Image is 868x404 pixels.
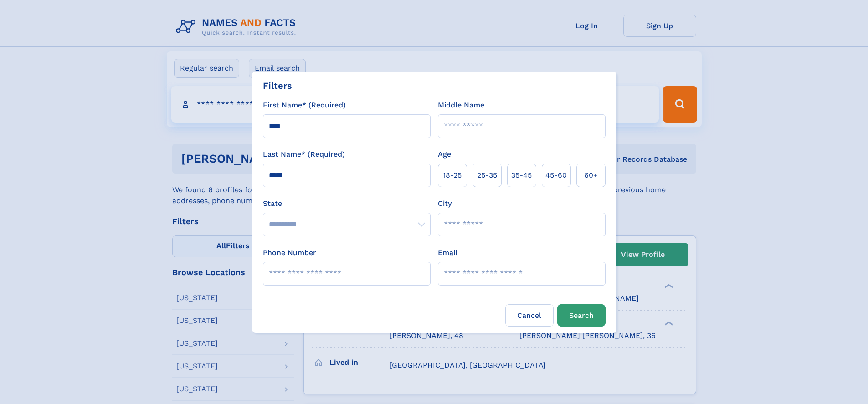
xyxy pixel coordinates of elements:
label: State [263,198,431,209]
label: Last Name* (Required) [263,149,345,160]
label: Phone Number [263,247,316,258]
label: Age [438,149,451,160]
label: Middle Name [438,100,484,111]
span: 18‑25 [443,170,462,181]
span: 35‑45 [511,170,532,181]
label: First Name* (Required) [263,100,346,111]
span: 60+ [584,170,598,181]
label: City [438,198,452,209]
label: Cancel [505,304,554,327]
span: 45‑60 [545,170,567,181]
label: Email [438,247,457,258]
div: Filters [263,79,292,92]
span: 25‑35 [477,170,497,181]
button: Search [557,304,606,327]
